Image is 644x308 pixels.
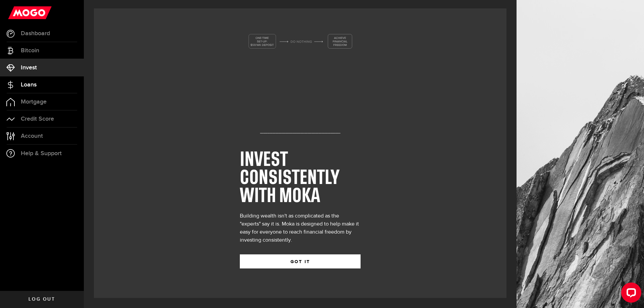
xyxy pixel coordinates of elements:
h1: INVEST CONSISTENTLY WITH MOKA [240,151,361,205]
span: Invest [21,65,37,71]
span: Log out [29,297,55,302]
span: Mortgage [21,99,47,105]
span: Credit Score [21,116,54,122]
span: Loans [21,82,37,88]
iframe: LiveChat chat widget [616,280,644,308]
span: Dashboard [21,30,50,37]
span: Bitcoin [21,48,39,54]
button: GOT IT [240,254,361,268]
span: Account [21,133,43,139]
span: Help & Support [21,150,62,157]
div: Building wealth isn't as complicated as the "experts" say it is. Moka is designed to help make it... [240,212,361,244]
